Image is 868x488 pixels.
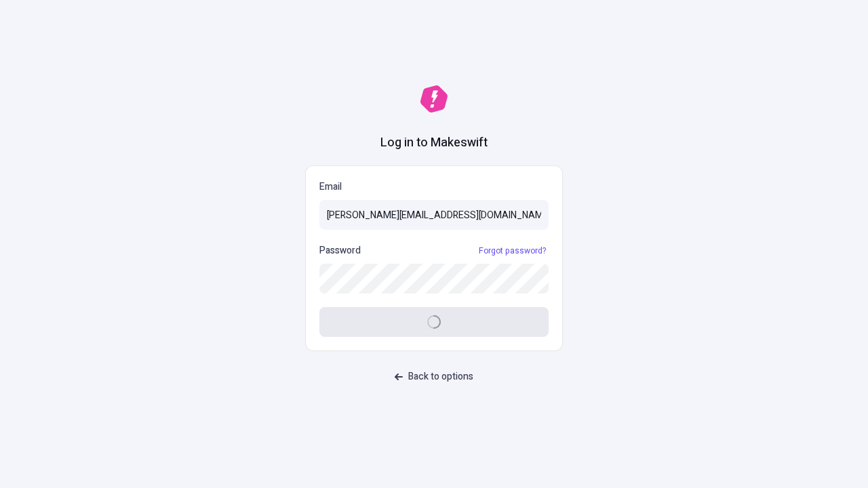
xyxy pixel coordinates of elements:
input: Email [319,200,549,230]
button: Back to options [387,365,481,389]
p: Email [319,180,549,195]
h1: Log in to Makeswift [380,134,488,152]
a: Forgot password? [476,245,549,256]
span: Back to options [408,369,473,384]
p: Password [319,243,361,258]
